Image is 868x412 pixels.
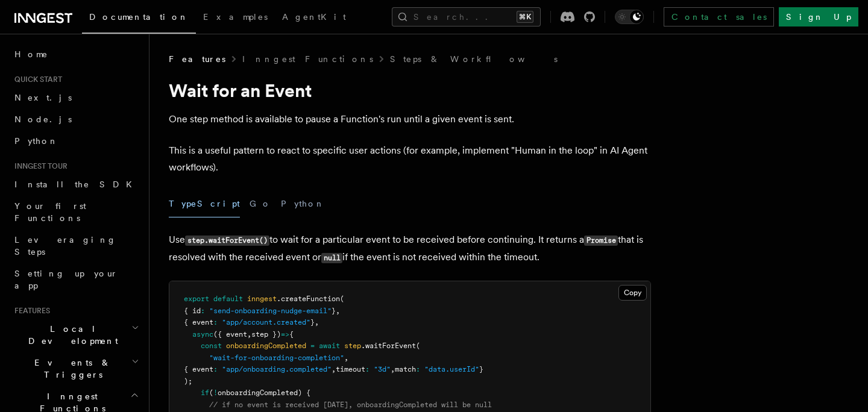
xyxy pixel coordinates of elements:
span: // if no event is received [DATE], onboardingCompleted will be null [209,401,492,409]
button: Python [281,190,325,217]
span: , [336,307,340,315]
span: onboardingCompleted [226,342,306,350]
span: , [391,365,395,373]
p: This is a useful pattern to react to specific user actions (for example, implement "Human in the ... [169,142,651,176]
span: => [281,330,289,339]
span: ( [340,295,344,303]
span: step [344,342,361,350]
span: } [479,365,483,373]
button: Local Development [10,318,142,352]
span: step }) [251,330,281,339]
span: "wait-for-onboarding-completion" [209,354,344,362]
a: Setting up your app [10,263,142,296]
code: null [321,253,342,263]
span: { event [184,318,213,326]
span: Next.js [14,93,72,102]
a: Examples [196,4,275,33]
a: Inngest Functions [242,53,373,65]
button: Go [250,190,271,217]
p: One step method is available to pause a Function's run until a given event is sent. [169,111,651,128]
span: : [201,307,205,315]
kbd: ⌘K [517,11,533,23]
span: await [319,342,340,350]
span: if [201,389,209,397]
span: , [344,354,348,362]
button: Search...⌘K [392,7,541,27]
span: : [416,365,420,373]
a: Home [10,43,142,65]
a: Leveraging Steps [10,229,142,263]
code: step.waitForEvent() [185,236,269,246]
span: { event [184,365,213,373]
span: ( [416,342,420,350]
span: timeout [336,365,365,373]
a: Install the SDK [10,173,142,195]
span: match [395,365,416,373]
span: : [213,365,218,373]
span: export [184,295,209,303]
code: Promise [584,236,618,246]
a: Node.js [10,108,142,130]
span: ); [184,377,192,385]
span: "data.userId" [424,365,479,373]
span: : [213,318,218,326]
span: default [213,295,243,303]
span: } [310,318,315,326]
span: Local Development [10,323,131,347]
h1: Wait for an Event [169,80,651,101]
button: Copy [618,285,647,301]
span: , [315,318,319,326]
a: AgentKit [275,4,353,33]
span: Features [10,306,50,316]
span: .createFunction [277,295,340,303]
span: { id [184,307,201,315]
span: .waitForEvent [361,342,416,350]
span: Leveraging Steps [14,235,116,257]
p: Use to wait for a particular event to be received before continuing. It returns a that is resolve... [169,231,651,266]
a: Steps & Workflows [390,53,558,65]
span: Install the SDK [14,179,139,189]
span: Events & Triggers [10,357,131,381]
span: { [289,330,294,339]
a: Python [10,130,142,152]
span: Home [14,48,48,60]
span: , [247,330,251,339]
a: Next.js [10,87,142,108]
span: onboardingCompleted) { [218,389,310,397]
span: "send-onboarding-nudge-email" [209,307,332,315]
span: async [192,330,213,339]
span: Python [14,136,58,146]
span: "3d" [374,365,391,373]
a: Contact sales [664,7,774,27]
span: } [332,307,336,315]
span: "app/onboarding.completed" [222,365,332,373]
span: ({ event [213,330,247,339]
span: Examples [203,12,268,22]
span: : [365,365,370,373]
span: Documentation [89,12,189,22]
span: ! [213,389,218,397]
span: "app/account.created" [222,318,310,326]
a: Sign Up [779,7,858,27]
a: Your first Functions [10,195,142,229]
span: const [201,342,222,350]
span: , [332,365,336,373]
span: Features [169,53,225,65]
span: inngest [247,295,277,303]
span: Setting up your app [14,269,118,290]
span: Quick start [10,75,62,84]
span: Your first Functions [14,201,86,223]
span: Inngest tour [10,161,68,171]
span: Node.js [14,114,72,124]
button: TypeScript [169,190,240,217]
span: ( [209,389,213,397]
a: Documentation [82,4,196,34]
button: Events & Triggers [10,352,142,385]
span: AgentKit [282,12,346,22]
button: Toggle dark mode [615,10,644,24]
span: = [310,342,315,350]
